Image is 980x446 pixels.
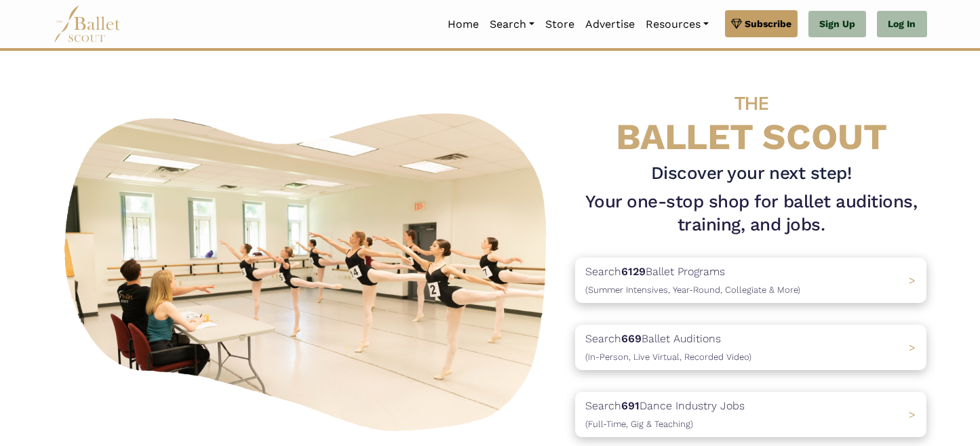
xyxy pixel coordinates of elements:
span: > [909,341,916,354]
a: Sign Up [808,11,866,38]
a: Store [540,10,580,39]
a: Home [442,10,484,39]
p: Search Ballet Programs [585,263,800,298]
h3: Discover your next step! [575,162,926,185]
a: Search [484,10,540,39]
a: Log In [877,11,926,38]
a: Subscribe [725,10,798,37]
img: A group of ballerinas talking to each other in a ballet studio [54,98,565,439]
a: Search691Dance Industry Jobs(Full-Time, Gig & Teaching) > [575,392,926,437]
b: 669 [621,332,642,345]
span: (Summer Intensives, Year-Round, Collegiate & More) [585,285,800,295]
h1: Your one-stop shop for ballet auditions, training, and jobs. [575,190,926,237]
b: 6129 [621,265,646,278]
span: > [909,274,916,287]
span: THE [734,92,768,115]
span: Subscribe [745,16,791,31]
a: Advertise [580,10,640,39]
span: (In-Person, Live Virtual, Recorded Video) [585,352,751,362]
p: Search Ballet Auditions [585,330,751,365]
h4: BALLET SCOUT [575,78,926,157]
img: gem.svg [731,16,742,31]
a: Resources [640,10,714,39]
span: > [909,408,916,421]
span: (Full-Time, Gig & Teaching) [585,419,693,429]
b: 691 [621,399,640,412]
p: Search Dance Industry Jobs [585,397,745,432]
a: Search6129Ballet Programs(Summer Intensives, Year-Round, Collegiate & More)> [575,258,926,303]
a: Search669Ballet Auditions(In-Person, Live Virtual, Recorded Video) > [575,325,926,370]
